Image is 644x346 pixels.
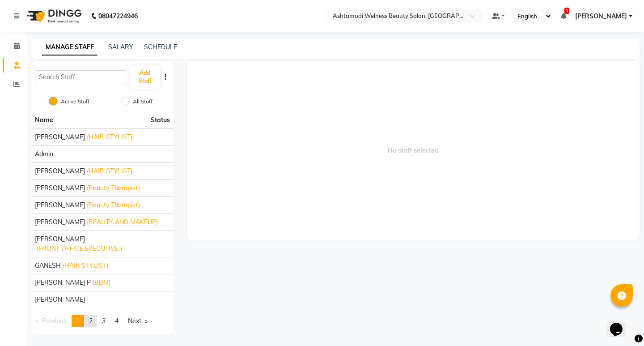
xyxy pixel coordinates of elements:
[151,115,170,125] span: Status
[63,261,108,270] span: (HAIR STYLIST)
[42,39,97,56] a: MANAGE STAFF
[61,98,89,106] label: Active Staff
[133,98,153,106] label: All Staff
[115,317,119,325] span: 4
[35,235,85,244] span: [PERSON_NAME]
[35,261,61,270] span: GANESH
[575,12,627,21] span: [PERSON_NAME]
[93,278,110,287] span: (BDM)
[35,132,85,142] span: [PERSON_NAME]
[35,167,85,176] span: [PERSON_NAME]
[31,315,174,327] nav: Pagination
[561,12,566,20] a: 3
[35,70,126,84] input: Search Staff
[23,4,84,29] img: logo
[87,218,158,227] span: (BEAUTY AND MAKEUP)
[87,201,140,210] span: (Beauty Therapist)
[35,201,85,210] span: [PERSON_NAME]
[108,43,133,51] a: SALARY
[35,150,53,159] span: Admin
[35,218,85,227] span: [PERSON_NAME]
[87,184,140,193] span: (Beauty Therapist)
[87,167,132,176] span: (HAIR STYLIST)
[35,184,85,193] span: [PERSON_NAME]
[42,317,67,325] span: Previous
[87,132,132,142] span: (HAIR STYLIST)
[144,43,177,51] a: SCHEDULE
[98,4,138,29] b: 08047224946
[130,65,160,89] button: Add Staff
[35,278,91,287] span: [PERSON_NAME] P
[102,317,106,325] span: 3
[123,315,152,327] a: Next
[606,310,635,337] iframe: chat widget
[35,116,53,124] span: Name
[76,317,80,325] span: 1
[89,317,93,325] span: 2
[187,61,640,240] span: No staff selected
[35,295,85,304] span: [PERSON_NAME]
[37,244,122,253] span: (FRONT OFFICE EXECUTIVE )
[564,8,569,14] span: 3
